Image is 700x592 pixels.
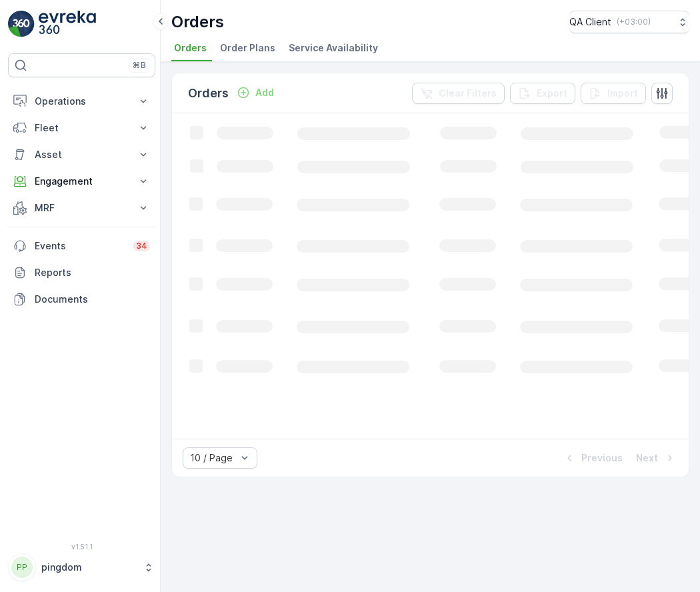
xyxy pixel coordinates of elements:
[136,241,147,251] p: 34
[439,87,497,100] p: Clear Filters
[35,95,129,108] p: Operations
[35,293,150,306] p: Documents
[8,543,155,551] span: v 1.51.1
[8,115,155,141] button: Fleet
[607,87,638,100] p: Import
[39,11,96,37] img: logo_light-DOdMpM7g.png
[636,451,658,465] p: Next
[133,60,146,71] p: ⌘B
[569,15,611,29] p: QA Client
[8,141,155,168] button: Asset
[8,553,155,581] button: PPpingdom
[11,557,33,578] div: PP
[35,201,129,215] p: MRF
[41,561,137,574] p: pingdom
[581,451,623,465] p: Previous
[255,86,274,99] p: Add
[635,450,678,466] button: Next
[581,83,646,104] button: Import
[561,450,624,466] button: Previous
[35,266,150,279] p: Reports
[289,41,378,55] span: Service Availability
[35,175,129,188] p: Engagement
[8,168,155,195] button: Engagement
[8,286,155,313] a: Documents
[537,87,567,100] p: Export
[231,85,279,101] button: Add
[569,11,689,33] button: QA Client(+03:00)
[8,259,155,286] a: Reports
[8,233,155,259] a: Events34
[617,17,651,27] p: ( +03:00 )
[510,83,575,104] button: Export
[35,239,125,253] p: Events
[8,195,155,221] button: MRF
[171,11,224,33] p: Orders
[174,41,207,55] span: Orders
[35,148,129,161] p: Asset
[412,83,505,104] button: Clear Filters
[8,11,35,37] img: logo
[35,121,129,135] p: Fleet
[8,88,155,115] button: Operations
[220,41,275,55] span: Order Plans
[188,84,229,103] p: Orders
